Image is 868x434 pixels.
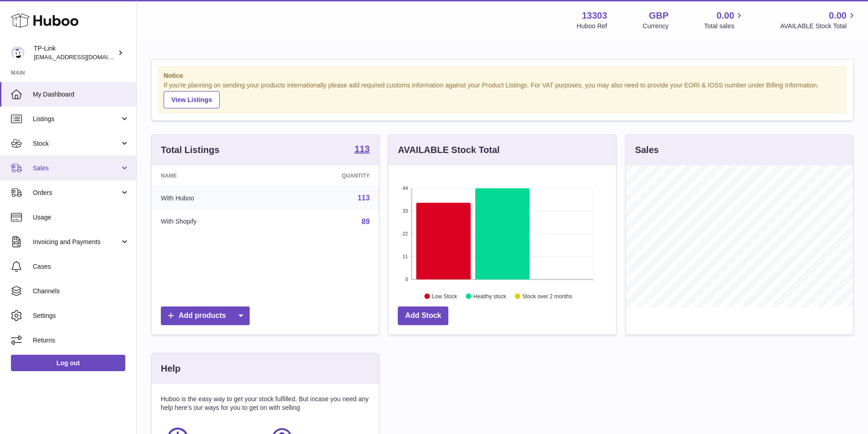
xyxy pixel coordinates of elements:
[33,311,129,320] span: Settings
[398,306,448,325] a: Add Stock
[523,293,572,299] text: Stock over 2 months
[11,355,125,371] a: Log out
[33,189,120,197] span: Orders
[358,194,370,202] a: 113
[406,276,408,282] text: 0
[33,139,120,148] span: Stock
[11,46,25,60] img: gaby.chen@tp-link.com
[164,81,841,108] div: If you're planning on sending your products internationally please add required customs informati...
[643,22,669,31] div: Currency
[362,218,370,225] a: 89
[161,363,180,375] h3: Help
[354,144,370,155] a: 113
[473,293,507,299] text: Healthy stock
[152,186,274,210] td: With Huboo
[582,10,607,22] strong: 13303
[33,90,129,99] span: My Dashboard
[33,164,120,173] span: Sales
[164,71,841,80] strong: Notice
[152,210,274,234] td: With Shopify
[403,254,408,259] text: 11
[704,10,745,31] a: 0.00 Total sales
[34,53,134,61] span: [EMAIL_ADDRESS][DOMAIN_NAME]
[704,22,745,31] span: Total sales
[403,231,408,236] text: 22
[398,144,499,156] h3: AVAILABLE Stock Total
[274,165,379,186] th: Quantity
[432,293,457,299] text: Low Stock
[33,238,120,246] span: Invoicing and Payments
[33,287,129,296] span: Channels
[161,395,370,412] p: Huboo is the easy way to get your stock fulfilled. But incase you need any help here's our ways f...
[649,10,668,22] strong: GBP
[33,115,120,123] span: Listings
[577,22,607,31] div: Huboo Ref
[829,10,847,22] span: 0.00
[33,336,129,345] span: Returns
[354,144,370,153] strong: 113
[403,208,408,214] text: 33
[34,44,116,61] div: TP-Link
[164,91,220,108] a: View Listings
[635,144,659,156] h3: Sales
[780,22,857,31] span: AVAILABLE Stock Total
[152,165,274,186] th: Name
[33,213,129,222] span: Usage
[780,10,857,31] a: 0.00 AVAILABLE Stock Total
[717,10,734,22] span: 0.00
[161,144,220,156] h3: Total Listings
[33,262,129,271] span: Cases
[161,306,250,325] a: Add products
[403,185,408,191] text: 44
